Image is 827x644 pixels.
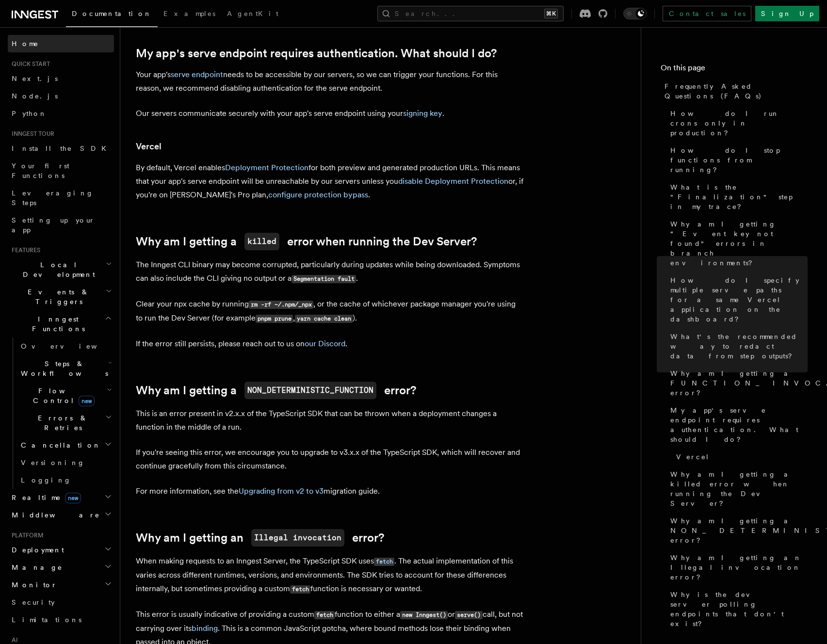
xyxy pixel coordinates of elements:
p: Clear your npx cache by running , or the cache of whichever package manager you're using to run t... [136,297,524,325]
span: Why am I getting “Event key not found" errors in branch environments? [670,219,808,268]
span: new [79,396,95,406]
button: Deployment [8,541,114,559]
code: Segmentation fault [292,275,356,283]
a: Frequently Asked Questions (FAQs) [661,78,808,105]
a: Node.js [8,87,114,105]
span: Local Development [8,260,106,279]
a: Why am I getting akillederror when running the Dev Server? [136,233,477,250]
a: Your first Functions [8,157,114,184]
span: Realtime [8,493,81,502]
code: fetch [374,558,394,566]
span: Documentation [72,10,152,17]
span: Inngest tour [8,130,54,138]
span: Versioning [21,459,85,467]
p: If you're seeing this error, we encourage you to upgrade to v3.x.x of the TypeScript SDK, which w... [136,446,524,473]
a: binding [192,624,218,633]
span: Platform [8,531,44,539]
a: Examples [158,3,221,26]
a: Why am I getting anIllegal invocationerror? [136,529,384,547]
a: Leveraging Steps [8,184,114,211]
span: My app's serve endpoint requires authentication. What should I do? [670,405,808,444]
a: Sign Up [755,6,819,21]
span: Next.js [12,75,58,82]
span: Overview [21,342,121,350]
a: Python [8,105,114,122]
a: My app's serve endpoint requires authentication. What should I do? [136,47,497,60]
span: Errors & Retries [17,413,105,433]
span: Events & Triggers [8,287,106,306]
a: Logging [17,471,114,489]
kbd: ⌘K [544,9,558,18]
span: How do I stop functions from running? [670,145,808,175]
span: Home [12,39,39,48]
code: killed [244,233,279,250]
button: Monitor [8,576,114,594]
span: Examples [163,10,215,17]
a: Why am I getting aNON_DETERMINISTIC_FUNCTIONerror? [136,382,416,399]
span: Steps & Workflows [17,359,108,378]
span: Features [8,246,40,254]
span: Leveraging Steps [12,189,94,207]
a: How do I specify multiple serve paths for a same Vercel application on the dashboard? [666,272,808,328]
span: AI [8,636,18,644]
button: Steps & Workflows [17,355,114,382]
a: Install the SDK [8,140,114,157]
a: Deployment Protection [225,163,308,172]
a: our Discord [305,339,345,348]
span: Why am I getting a killed error when running the Dev Server? [670,469,808,508]
button: Toggle dark mode [623,8,647,19]
span: Install the SDK [12,145,112,152]
a: Versioning [17,454,114,471]
p: Our servers communicate securely with your app's serve endpoint using your . [136,107,524,120]
a: What's the recommended way to redact data from step outputs? [666,328,808,365]
span: Setting up your app [12,216,95,234]
code: new Inngest() [400,611,448,619]
a: disable Deployment Protection [398,177,508,186]
code: pnpm prune [256,315,293,323]
a: Documentation [66,3,158,27]
span: Quick start [8,60,50,68]
button: Manage [8,559,114,576]
span: new [65,493,81,503]
code: fetch [290,585,310,594]
a: Contact sales [663,6,751,21]
a: signing key [403,109,442,118]
a: Why is the dev server polling endpoints that don't exist? [666,586,808,632]
span: Cancellation [17,440,101,450]
a: Vercel [136,140,162,153]
span: How do I run crons only in production? [670,109,808,138]
span: Vercel [676,452,710,462]
code: yarn cache clean [295,315,353,323]
code: NON_DETERMINISTIC_FUNCTION [244,382,376,399]
span: Monitor [8,580,57,590]
a: How do I stop functions from running? [666,142,808,178]
a: Limitations [8,611,114,628]
span: Why is the dev server polling endpoints that don't exist? [670,590,808,628]
span: Why am I getting an Illegal invocation error? [670,553,808,582]
p: The Inngest CLI binary may become corrupted, particularly during updates while being downloaded. ... [136,258,524,286]
a: Why am I getting a killed error when running the Dev Server? [666,466,808,512]
a: serve endpoint [171,70,223,79]
a: Vercel [672,448,808,466]
a: Why am I getting “Event key not found" errors in branch environments? [666,215,808,272]
p: By default, Vercel enables for both preview and generated production URLs. This means that your a... [136,161,524,202]
a: Why am I getting a NON_DETERMINISTIC_FUNCTION error? [666,512,808,549]
span: Deployment [8,545,64,555]
button: Inngest Functions [8,310,114,338]
a: Next.js [8,70,114,87]
span: Limitations [12,616,81,624]
button: Errors & Retries [17,409,114,436]
span: What is the "Finalization" step in my trace? [670,182,808,211]
a: Overview [17,338,114,355]
span: Frequently Asked Questions (FAQs) [665,81,808,101]
a: fetch [374,556,394,565]
span: Your first Functions [12,162,69,179]
button: Realtimenew [8,489,114,506]
code: rm -rf ~/.npm/_npx [249,301,313,309]
p: If the error still persists, please reach out to us on . [136,337,524,351]
a: AgentKit [221,3,284,26]
p: Your app's needs to be accessible by our servers, so we can trigger your functions. For this reas... [136,68,524,95]
span: Middleware [8,510,100,520]
a: Security [8,594,114,611]
a: Home [8,35,114,52]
